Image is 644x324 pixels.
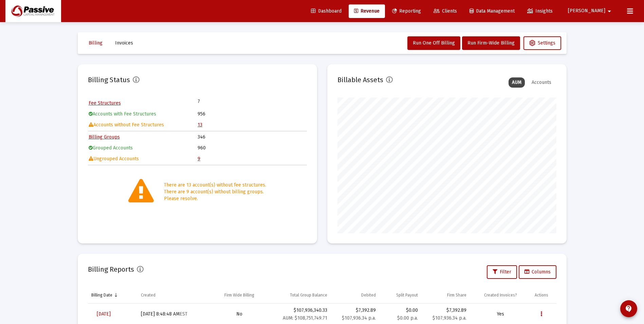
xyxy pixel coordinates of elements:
[141,292,155,298] div: Created
[198,132,306,142] td: 346
[213,311,266,318] div: No
[89,100,121,106] a: Fee Structures
[91,307,116,321] a: [DATE]
[141,311,206,318] div: [DATE] 8:48:48 AM
[83,36,108,50] button: Billing
[383,307,418,322] div: $0.00
[529,40,555,46] span: Settings
[89,154,197,164] td: Ungrouped Accounts
[349,4,385,18] a: Revenue
[115,40,133,46] span: Invoices
[605,4,613,18] mat-icon: arrow_drop_down
[462,36,520,50] button: Run Firm-Wide Billing
[306,4,347,18] a: Dashboard
[198,98,252,105] td: 7
[519,265,556,279] button: Columns
[89,143,197,153] td: Grouped Accounts
[89,120,197,130] td: Accounts without Fee Structures
[97,311,111,317] span: [DATE]
[433,315,466,321] small: $107,936.34 p.a.
[413,40,455,46] span: Run One Off Billing
[421,287,470,303] td: Column Firm Share
[397,315,418,321] small: $0.00 p.a.
[527,8,553,14] span: Insights
[224,292,254,298] div: Firm Wide Billing
[89,40,103,46] span: Billing
[354,8,380,14] span: Revenue
[528,77,555,88] div: Accounts
[523,36,561,50] button: Settings
[428,4,462,18] a: Clients
[198,143,306,153] td: 960
[89,134,120,140] a: Billing Groups
[379,287,421,303] td: Column Split Payout
[91,292,112,298] div: Billing Date
[88,74,130,85] h2: Billing Status
[467,40,515,46] span: Run Firm-Wide Billing
[290,292,327,298] div: Total Group Balance
[396,292,418,298] div: Split Payout
[209,287,269,303] td: Column Firm Wide Billing
[470,8,515,14] span: Data Management
[334,307,376,314] div: $7,392.89
[568,8,605,14] span: [PERSON_NAME]
[180,311,187,317] small: EST
[531,287,556,303] td: Column Actions
[88,264,134,275] h2: Billing Reports
[164,195,266,202] div: Please resolve.
[392,8,421,14] span: Reporting
[342,315,376,321] small: $107,936.34 p.a.
[198,122,202,128] a: 13
[110,36,139,50] button: Invoices
[407,36,460,50] button: Run One Off Billing
[361,292,376,298] div: Debited
[331,287,379,303] td: Column Debited
[387,4,426,18] a: Reporting
[625,305,633,313] mat-icon: contact_support
[164,188,266,195] div: There are 9 account(s) without billing groups.
[525,269,551,275] span: Columns
[198,109,306,119] td: 956
[269,287,331,303] td: Column Total Group Balance
[484,292,517,298] div: Created Invoices?
[88,287,137,303] td: Column Billing Date
[464,4,520,18] a: Data Management
[198,156,200,162] a: 9
[487,265,517,279] button: Filter
[164,182,266,188] div: There are 13 account(s) without fee structures.
[89,109,197,119] td: Accounts with Fee Structures
[470,287,531,303] td: Column Created Invoices?
[493,269,511,275] span: Filter
[273,307,327,322] div: $107,936,340.33
[509,77,525,88] div: AUM
[11,4,56,18] img: Dashboard
[425,307,466,314] div: $7,392.89
[522,4,558,18] a: Insights
[337,74,383,85] h2: Billable Assets
[137,287,209,303] td: Column Created
[434,8,457,14] span: Clients
[473,311,528,318] div: Yes
[447,292,466,298] div: Firm Share
[283,315,327,321] small: AUM: $108,751,749.71
[560,4,622,18] button: [PERSON_NAME]
[311,8,342,14] span: Dashboard
[535,292,548,298] div: Actions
